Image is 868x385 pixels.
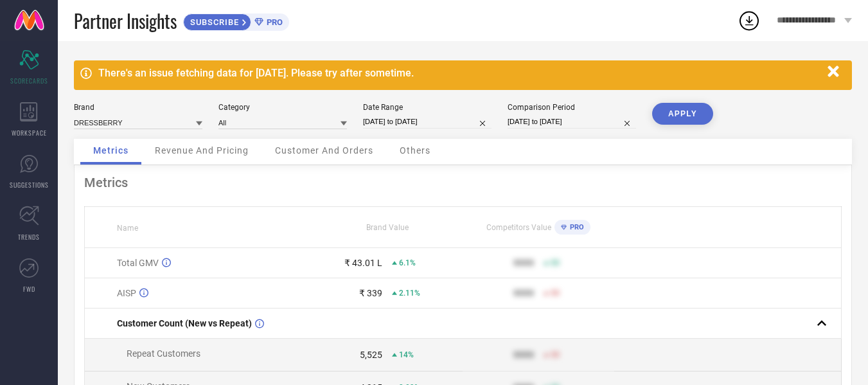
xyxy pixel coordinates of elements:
span: 6.1% [399,258,416,267]
span: Competitors Value [486,223,551,232]
span: Customer Count (New vs Repeat) [117,318,252,328]
div: ₹ 43.01 L [344,258,382,268]
button: APPLY [652,103,713,125]
span: 50 [551,350,560,359]
div: There's an issue fetching data for [DATE]. Please try after sometime. [98,67,821,79]
input: Select comparison period [508,115,636,129]
div: Brand [74,103,202,112]
div: Category [218,103,347,112]
span: 2.11% [399,289,420,298]
div: 5,525 [360,350,382,360]
span: Partner Insights [74,8,177,34]
div: Date Range [363,103,492,112]
div: Metrics [84,175,842,190]
span: 50 [551,289,560,298]
span: FWD [23,284,35,294]
div: ₹ 339 [359,288,382,298]
a: SUBSCRIBEPRO [183,10,289,31]
div: 9999 [513,350,534,360]
span: Metrics [93,145,128,156]
div: 9999 [513,258,534,268]
span: Revenue And Pricing [155,145,249,156]
span: Repeat Customers [127,348,200,359]
span: PRO [263,17,283,27]
input: Select date range [363,115,492,129]
span: Customer And Orders [275,145,373,156]
span: WORKSPACE [12,128,47,138]
div: Open download list [738,9,761,32]
span: SUGGESTIONS [10,180,49,190]
span: PRO [567,223,584,231]
span: SUBSCRIBE [184,17,242,27]
div: Comparison Period [508,103,636,112]
span: Name [117,224,138,233]
span: SCORECARDS [10,76,48,85]
span: 50 [551,258,560,267]
span: Total GMV [117,258,159,268]
div: 9999 [513,288,534,298]
span: AISP [117,288,136,298]
span: 14% [399,350,414,359]
span: Others [400,145,430,156]
span: Brand Value [366,223,409,232]
span: TRENDS [18,232,40,242]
